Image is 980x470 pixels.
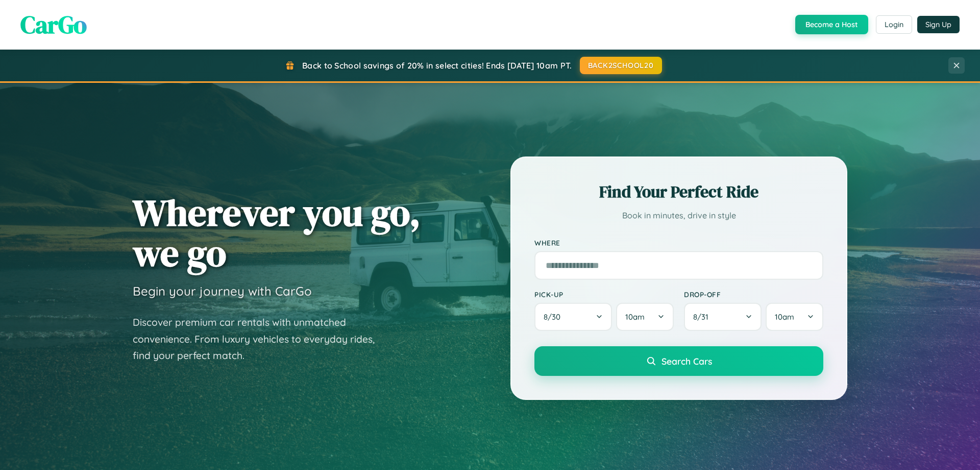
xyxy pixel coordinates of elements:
label: Drop-off [684,290,823,299]
button: 10am [616,303,674,331]
h2: Find Your Perfect Ride [534,181,823,203]
span: CarGo [20,8,87,41]
button: Search Cars [534,346,823,376]
span: 8 / 30 [544,312,566,322]
label: Pick-up [534,290,674,299]
label: Where [534,238,823,247]
h1: Wherever you go, we go [133,192,421,273]
h3: Begin your journey with CarGo [133,283,312,299]
button: 10am [766,303,823,331]
span: Search Cars [661,355,712,367]
button: Become a Host [795,15,868,34]
button: 8/30 [534,303,612,331]
span: 10am [775,312,794,322]
span: Back to School savings of 20% in select cities! Ends [DATE] 10am PT. [302,60,572,71]
span: 10am [625,312,645,322]
span: 8 / 31 [693,312,714,322]
button: Login [876,15,912,34]
p: Book in minutes, drive in style [534,208,823,223]
button: BACK2SCHOOL20 [580,57,662,74]
button: 8/31 [684,303,762,331]
button: Sign Up [917,16,960,33]
p: Discover premium car rentals with unmatched convenience. From luxury vehicles to everyday rides, ... [133,314,388,364]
